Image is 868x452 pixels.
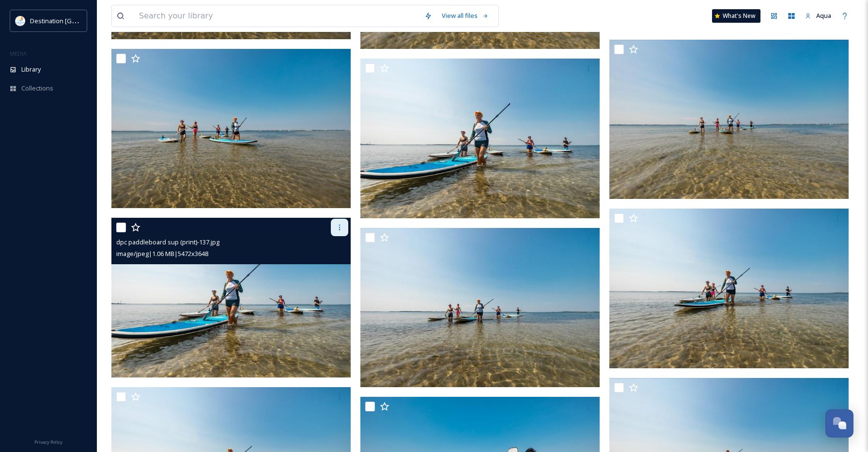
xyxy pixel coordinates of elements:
[111,49,351,209] img: dpc paddleboard sup (print)-139.jpg
[30,16,126,25] span: Destination [GEOGRAPHIC_DATA]
[360,227,600,387] img: dpc paddleboard sup (web)-135.jpg
[21,65,41,74] span: Library
[609,40,849,199] img: dpc paddleboard sup (print)-138.jpg
[825,409,853,437] button: Open Chat
[437,6,494,25] a: View all files
[34,439,62,445] span: Privacy Policy
[15,16,25,26] img: download.png
[609,209,849,368] img: dpc paddleboard sup (web)-136.jpg
[134,5,419,27] input: Search your library
[816,11,831,20] span: Aqua
[34,436,62,447] a: Privacy Policy
[111,218,351,377] img: dpc paddleboard sup (print)-137.jpg
[116,238,219,246] span: dpc paddleboard sup (print)-137.jpg
[712,9,760,23] a: What's New
[360,59,600,218] img: dpc paddleboard sup (web)-137.jpg
[116,249,208,258] span: image/jpeg | 1.06 MB | 5472 x 3648
[21,84,53,93] span: Collections
[10,50,27,57] span: MEDIA
[800,6,836,25] a: Aqua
